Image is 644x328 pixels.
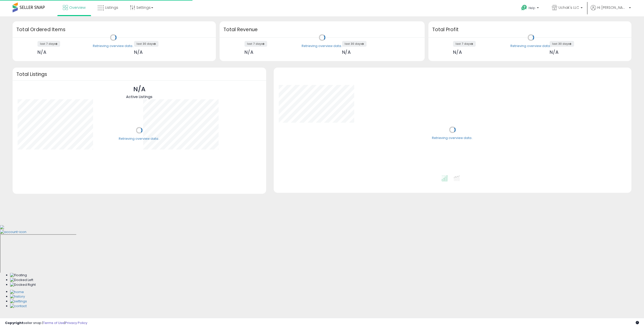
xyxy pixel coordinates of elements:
[119,136,160,141] div: Retrieving overview data..
[597,5,627,10] span: Hi [PERSON_NAME]
[10,283,36,287] img: Docked Right
[10,290,24,295] img: Home
[10,304,27,309] img: Contact
[558,5,579,10] span: Uchak's LLC
[302,44,343,48] div: Retrieving overview data..
[93,44,134,48] div: Retrieving overview data..
[10,294,25,299] img: History
[10,273,27,278] img: Floating
[529,6,535,10] span: Help
[510,44,551,48] div: Retrieving overview data..
[10,278,33,283] img: Docked Left
[105,5,118,10] span: Listings
[432,136,473,140] div: Retrieving overview data..
[10,299,27,304] img: Settings
[69,5,86,10] span: Overview
[517,1,544,16] a: Help
[591,5,631,16] a: Hi [PERSON_NAME]
[521,5,527,11] i: Get Help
